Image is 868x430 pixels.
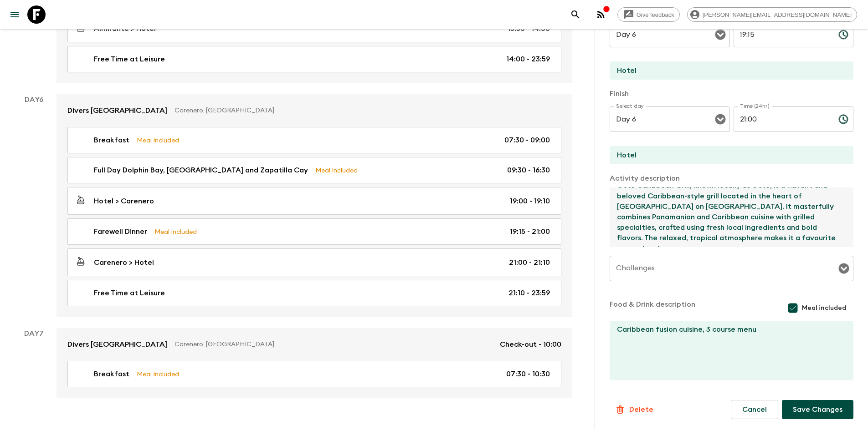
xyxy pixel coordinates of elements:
input: Start Location [610,61,846,80]
p: Farewell Dinner [94,226,147,237]
span: [PERSON_NAME][EMAIL_ADDRESS][DOMAIN_NAME] [698,11,857,18]
p: Meal Included [154,227,197,237]
a: Free Time at Leisure21:10 - 23:59 [67,280,561,306]
button: Delete [610,400,658,419]
label: Time (24hr) [740,102,770,110]
button: menu [5,5,24,24]
p: 14:00 - 23:59 [506,54,550,65]
p: Meal Included [137,369,179,379]
input: End Location (leave blank if same as Start) [610,146,846,164]
textarea: Octo Caribbean Grill, known locally as Octo, is a vibrant and beloved Caribbean-style grill locat... [610,187,846,247]
p: Activity description [610,173,853,184]
p: Day 7 [11,328,56,339]
button: Cancel [731,400,778,419]
span: Meal included [802,304,846,313]
p: Delete [629,404,653,415]
a: BreakfastMeal Included07:30 - 10:30 [67,361,561,387]
p: Free Time at Leisure [94,288,165,298]
p: Divers [GEOGRAPHIC_DATA] [67,339,167,350]
p: 21:10 - 23:59 [508,288,550,298]
input: hh:mm [734,22,831,47]
p: Breakfast [94,135,129,146]
p: Finish [610,88,853,99]
p: Breakfast [94,369,129,379]
a: Hotel > Carenero19:00 - 19:10 [67,187,561,215]
button: Open [714,113,727,126]
textarea: Caribbean fusion cuisine, 3 course menu [610,321,846,380]
p: 19:15 - 21:00 [510,226,550,237]
a: Divers [GEOGRAPHIC_DATA]Carenero, [GEOGRAPHIC_DATA] [56,94,572,127]
a: Free Time at Leisure14:00 - 23:59 [67,46,561,72]
p: Full Day Dolphin Bay, [GEOGRAPHIC_DATA] and Zapatilla Cay [94,165,308,176]
p: Food & Drink description [610,299,695,317]
span: Give feedback [632,11,679,18]
p: Free Time at Leisure [94,54,165,65]
p: Check-out - 10:00 [500,339,561,350]
button: Choose time, selected time is 7:15 PM [834,25,853,44]
a: Give feedback [617,7,680,22]
input: hh:mm [734,106,831,132]
a: Divers [GEOGRAPHIC_DATA]Carenero, [GEOGRAPHIC_DATA]Check-out - 10:00 [56,328,572,361]
button: Open [714,28,727,41]
button: Choose time, selected time is 9:00 PM [834,110,853,128]
p: Carenero > Hotel [94,257,154,268]
p: Day 6 [11,94,56,105]
button: Open [837,262,850,275]
p: Meal Included [137,135,179,145]
p: 09:30 - 16:30 [507,165,550,176]
div: [PERSON_NAME][EMAIL_ADDRESS][DOMAIN_NAME] [687,7,857,22]
p: Hotel > Carenero [94,196,154,207]
button: search adventures [566,5,585,24]
p: Meal Included [315,165,358,175]
p: Divers [GEOGRAPHIC_DATA] [67,105,167,116]
p: Carenero, [GEOGRAPHIC_DATA] [175,106,554,115]
label: Select day [616,102,644,110]
p: 19:00 - 19:10 [510,196,550,207]
p: 21:00 - 21:10 [509,257,550,268]
a: Farewell DinnerMeal Included19:15 - 21:00 [67,218,561,245]
a: BreakfastMeal Included07:30 - 09:00 [67,127,561,153]
a: Carenero > Hotel21:00 - 21:10 [67,248,561,276]
a: Full Day Dolphin Bay, [GEOGRAPHIC_DATA] and Zapatilla CayMeal Included09:30 - 16:30 [67,157,561,183]
button: Save Changes [782,400,853,419]
p: 07:30 - 10:30 [506,369,550,379]
p: 07:30 - 09:00 [504,135,550,146]
p: Carenero, [GEOGRAPHIC_DATA] [175,340,493,349]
